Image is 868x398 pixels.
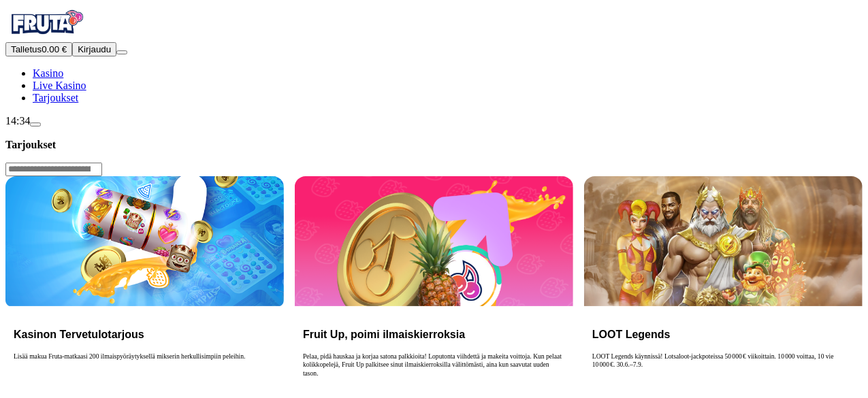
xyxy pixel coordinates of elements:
input: Search [5,163,102,176]
span: Tarjoukset [33,92,78,103]
button: live-chat [30,122,41,127]
button: Kirjaudu [72,42,116,56]
p: Pelaa, pidä hauskaa ja korjaa satona palkkioita! Loputonta viihdettä ja makeita voittoja. Kun pel... [303,352,565,396]
img: Kasinon Tervetulotarjous [5,176,284,306]
a: diamond iconKasino [33,67,63,79]
nav: Primary [5,5,863,104]
p: LOOT Legends käynnissä! Lotsaloot‑jackpoteissa 50 000 € viikoittain. 10 000 voittaa, 10 vie 10 00... [592,352,854,396]
h3: Tarjoukset [5,138,863,151]
img: Fruit Up, poimi ilmaiskierroksia [295,176,573,306]
img: LOOT Legends [584,176,863,306]
a: poker-chip iconLive Kasino [33,80,86,91]
h3: LOOT Legends [592,328,854,341]
p: Lisää makua Fruta-matkaasi 200 ilmaispyöräytyksellä mikserin herkullisimpiin peleihin. [14,352,276,396]
span: Live Kasino [33,80,86,91]
span: Kasino [33,67,63,79]
span: Talletus [11,44,42,54]
h3: Fruit Up, poimi ilmaiskierroksia [303,328,565,341]
h3: Kasinon Tervetulotarjous [14,328,276,341]
span: Kirjaudu [78,44,111,54]
button: menu [116,50,127,54]
a: gift-inverted iconTarjoukset [33,92,78,103]
span: 14:34 [5,115,30,127]
button: Talletusplus icon0.00 € [5,42,72,56]
a: Fruta [5,30,87,42]
img: Fruta [5,5,87,39]
span: 0.00 € [42,44,67,54]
